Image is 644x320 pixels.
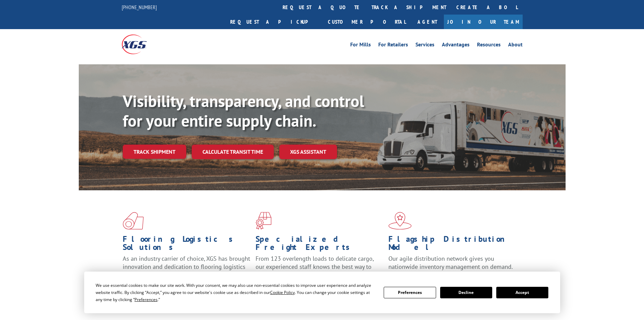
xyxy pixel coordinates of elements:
button: Preferences [384,287,436,298]
a: Request a pickup [225,15,323,29]
a: Customer Portal [323,15,411,29]
a: Calculate transit time [192,145,274,159]
a: About [508,42,523,49]
a: Join Our Team [444,15,523,29]
span: Our agile distribution network gives you nationwide inventory management on demand. [388,255,513,271]
a: For Mills [350,42,371,49]
h1: Flagship Distribution Model [388,235,516,255]
p: From 123 overlength loads to delicate cargo, our experienced staff knows the best way to move you... [256,255,383,285]
div: We use essential cookies to make our site work. With your consent, we may also use non-essential ... [96,282,376,303]
span: As an industry carrier of choice, XGS has brought innovation and dedication to flooring logistics... [123,255,250,279]
img: xgs-icon-total-supply-chain-intelligence-red [123,212,144,230]
a: Agent [411,15,444,29]
span: Cookie Policy [270,290,295,295]
button: Decline [440,287,492,298]
span: Preferences [135,297,158,302]
a: [PHONE_NUMBER] [122,4,157,10]
a: For Retailers [378,42,408,49]
b: Visibility, transparency, and control for your entire supply chain. [123,90,364,131]
a: Advantages [442,42,470,49]
img: xgs-icon-focused-on-flooring-red [256,212,271,230]
button: Accept [496,287,548,298]
a: Services [415,42,434,49]
a: Track shipment [123,145,186,159]
h1: Flooring Logistics Solutions [123,235,251,255]
h1: Specialized Freight Experts [256,235,383,255]
a: Resources [477,42,501,49]
a: XGS ASSISTANT [279,145,337,159]
img: xgs-icon-flagship-distribution-model-red [388,212,412,230]
div: Cookie Consent Prompt [84,272,560,313]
